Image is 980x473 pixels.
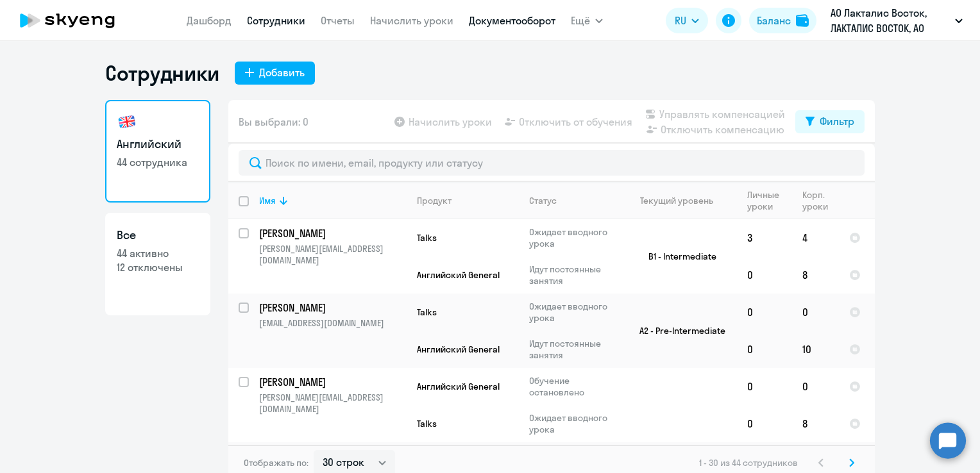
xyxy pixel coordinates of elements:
[239,150,865,176] input: Поиск по имени, email, продукту или статусу
[792,256,839,294] td: 8
[117,227,199,244] h3: Все
[737,219,792,256] td: 3
[117,246,199,260] p: 44 активно
[259,243,406,266] p: [PERSON_NAME][EMAIL_ADDRESS][DOMAIN_NAME]
[529,301,617,324] p: Ожидает вводного урока
[529,375,617,398] p: Обучение остановлено
[105,213,210,315] a: Все44 активно12 отключены
[417,195,452,206] div: Продукт
[259,375,406,389] a: [PERSON_NAME]
[795,110,865,133] button: Фильтр
[699,457,798,469] span: 1 - 30 из 44 сотрудников
[417,344,500,355] span: Английский General
[796,14,809,27] img: balance
[802,189,838,212] div: Корп. уроки
[571,8,603,33] button: Ещё
[529,195,557,206] div: Статус
[737,256,792,294] td: 0
[820,113,854,129] div: Фильтр
[259,195,406,206] div: Имя
[737,405,792,442] td: 0
[259,375,404,389] p: [PERSON_NAME]
[749,8,816,33] button: Балансbalance
[792,368,839,405] td: 0
[628,195,736,206] div: Текущий уровень
[259,226,406,240] a: [PERSON_NAME]
[792,219,839,256] td: 4
[417,306,437,318] span: Talks
[117,136,199,153] h3: Английский
[747,189,791,212] div: Личные уроки
[666,8,708,33] button: RU
[792,294,839,331] td: 0
[259,317,406,329] p: [EMAIL_ADDRESS][DOMAIN_NAME]
[105,60,219,86] h1: Сотрудники
[640,195,713,206] div: Текущий уровень
[737,368,792,405] td: 0
[675,13,686,28] span: RU
[824,5,969,36] button: АО Лакталис Восток, ЛАКТАЛИС ВОСТОК, АО
[259,392,406,415] p: [PERSON_NAME][EMAIL_ADDRESS][DOMAIN_NAME]
[792,405,839,442] td: 8
[529,226,617,249] p: Ожидает вводного урока
[259,301,406,315] a: [PERSON_NAME]
[235,62,315,85] button: Добавить
[117,155,199,169] p: 44 сотрудника
[417,381,500,392] span: Английский General
[105,100,210,203] a: Английский44 сотрудника
[529,338,617,361] p: Идут постоянные занятия
[247,14,305,27] a: Сотрудники
[259,65,305,80] div: Добавить
[571,13,590,28] span: Ещё
[259,195,276,206] div: Имя
[529,263,617,286] p: Идут постоянные занятия
[259,301,404,315] p: [PERSON_NAME]
[417,418,437,429] span: Talks
[469,14,555,27] a: Документооборот
[737,331,792,368] td: 0
[831,5,950,36] p: АО Лакталис Восток, ЛАКТАЛИС ВОСТОК, АО
[117,260,199,274] p: 12 отключены
[244,457,308,469] span: Отображать по:
[417,232,437,244] span: Talks
[239,114,308,129] span: Вы выбрали: 0
[187,14,232,27] a: Дашборд
[259,226,404,240] p: [PERSON_NAME]
[370,14,453,27] a: Начислить уроки
[737,294,792,331] td: 0
[117,112,137,132] img: english
[618,294,737,368] td: A2 - Pre-Intermediate
[757,13,791,28] div: Баланс
[321,14,355,27] a: Отчеты
[792,331,839,368] td: 10
[618,219,737,294] td: B1 - Intermediate
[529,412,617,435] p: Ожидает вводного урока
[417,269,500,281] span: Английский General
